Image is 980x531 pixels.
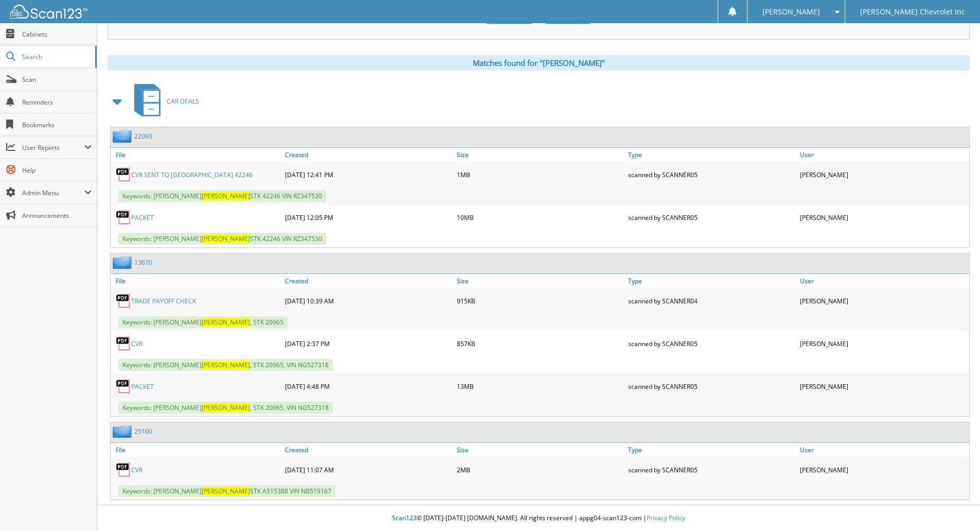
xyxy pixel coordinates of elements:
[626,164,797,185] div: scanned by SCANNER05
[626,148,797,162] a: Type
[116,379,131,394] img: PDF.png
[626,274,797,288] a: Type
[116,293,131,309] img: PDF.png
[134,132,152,141] a: 22093
[128,81,199,122] a: CAR DEALS
[22,166,92,175] span: Help
[111,274,282,288] a: File
[118,402,333,414] span: Keywords: [PERSON_NAME] , STK 20965, VIN NG527318
[626,333,797,354] div: scanned by SCANNER05
[282,290,454,311] div: [DATE] 10:39 AM
[113,425,134,438] img: folder2.png
[131,213,154,222] a: PACKET
[797,443,969,457] a: User
[282,274,454,288] a: Created
[282,459,454,480] div: [DATE] 11:07 AM
[202,234,250,243] span: [PERSON_NAME]
[454,274,626,288] a: Size
[454,148,626,162] a: Size
[118,316,288,328] span: Keywords: [PERSON_NAME] , STK 20965
[282,333,454,354] div: [DATE] 2:37 PM
[22,30,92,39] span: Cabinets
[22,143,84,152] span: User Reports
[454,164,626,185] div: 1MB
[797,148,969,162] a: User
[108,55,970,71] div: Matches found for "[PERSON_NAME]"
[797,459,969,480] div: [PERSON_NAME]
[116,336,131,351] img: PDF.png
[131,339,142,348] a: CVR
[202,192,250,200] span: [PERSON_NAME]
[167,97,199,106] span: CAR DEALS
[116,462,131,477] img: PDF.png
[111,148,282,162] a: File
[454,207,626,228] div: 10MB
[131,297,196,305] a: TRADE PAYOFF CHECK
[282,443,454,457] a: Created
[392,513,417,522] span: Scan123
[111,443,282,457] a: File
[116,167,131,182] img: PDF.png
[202,487,250,495] span: [PERSON_NAME]
[282,164,454,185] div: [DATE] 12:41 PM
[22,189,84,197] span: Admin Menu
[282,376,454,397] div: [DATE] 4:48 PM
[797,207,969,228] div: [PERSON_NAME]
[10,5,87,19] img: scan123-logo-white.svg
[797,274,969,288] a: User
[860,9,965,15] span: [PERSON_NAME] Chevrolet Inc
[134,427,152,436] a: 25100
[202,318,250,327] span: [PERSON_NAME]
[762,9,820,15] span: [PERSON_NAME]
[282,207,454,228] div: [DATE] 12:05 PM
[118,485,335,497] span: Keywords: [PERSON_NAME] STK A515388 VIN NB519167
[22,53,90,61] span: Search
[131,170,253,179] a: CVR SENT TO [GEOGRAPHIC_DATA] 42246
[797,290,969,311] div: [PERSON_NAME]
[22,75,92,84] span: Scan
[118,190,326,202] span: Keywords: [PERSON_NAME] STK 42246 VIN RZ347530
[626,459,797,480] div: scanned by SCANNER05
[202,361,250,369] span: [PERSON_NAME]
[131,466,142,474] a: CVR
[118,359,333,371] span: Keywords: [PERSON_NAME] , STK 20965, VIN NG527318
[626,290,797,311] div: scanned by SCANNER04
[97,506,980,531] div: © [DATE]-[DATE] [DOMAIN_NAME]. All rights reserved | appg04-scan123-com |
[454,333,626,354] div: 857KB
[626,207,797,228] div: scanned by SCANNER05
[116,210,131,225] img: PDF.png
[454,443,626,457] a: Size
[118,233,326,245] span: Keywords: [PERSON_NAME] STK 42246 VIN RZ347530
[454,290,626,311] div: 915KB
[929,482,980,531] iframe: Chat Widget
[626,443,797,457] a: Type
[797,333,969,354] div: [PERSON_NAME]
[22,121,92,129] span: Bookmarks
[134,258,152,267] a: 13670
[797,376,969,397] div: [PERSON_NAME]
[131,382,154,391] a: PACKET
[22,98,92,107] span: Reminders
[454,376,626,397] div: 13MB
[797,164,969,185] div: [PERSON_NAME]
[282,148,454,162] a: Created
[22,211,92,220] span: Announcements
[626,376,797,397] div: scanned by SCANNER05
[454,459,626,480] div: 2MB
[113,256,134,269] img: folder2.png
[113,130,134,143] img: folder2.png
[647,513,685,522] a: Privacy Policy
[202,403,250,412] span: [PERSON_NAME]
